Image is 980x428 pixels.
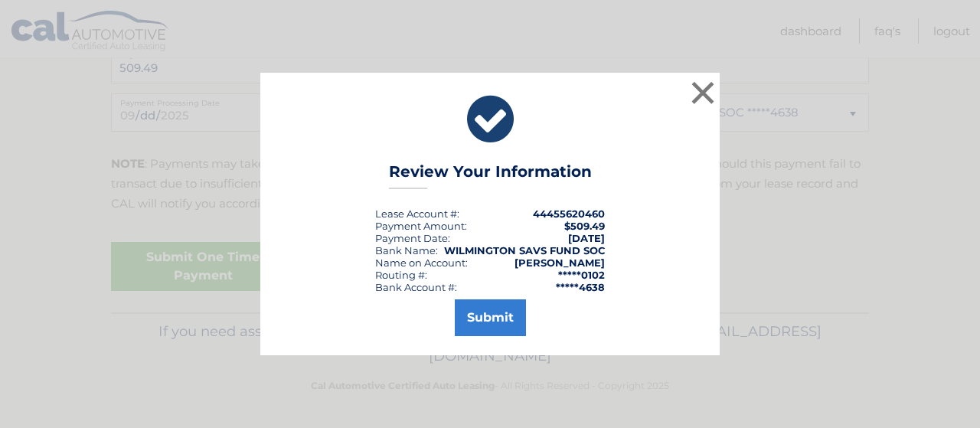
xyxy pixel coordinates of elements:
[688,77,718,108] button: ×
[375,281,457,293] div: Bank Account #:
[389,162,592,189] h3: Review Your Information
[564,220,605,232] span: $509.49
[568,232,605,244] span: [DATE]
[514,256,605,269] strong: [PERSON_NAME]
[455,299,526,336] button: Submit
[444,244,605,256] strong: WILMINGTON SAVS FUND SOC
[375,232,450,244] div: :
[375,207,459,220] div: Lease Account #:
[533,207,605,220] strong: 44455620460
[375,232,448,244] span: Payment Date
[375,220,467,232] div: Payment Amount:
[375,269,427,281] div: Routing #:
[375,244,438,256] div: Bank Name:
[375,256,468,269] div: Name on Account:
